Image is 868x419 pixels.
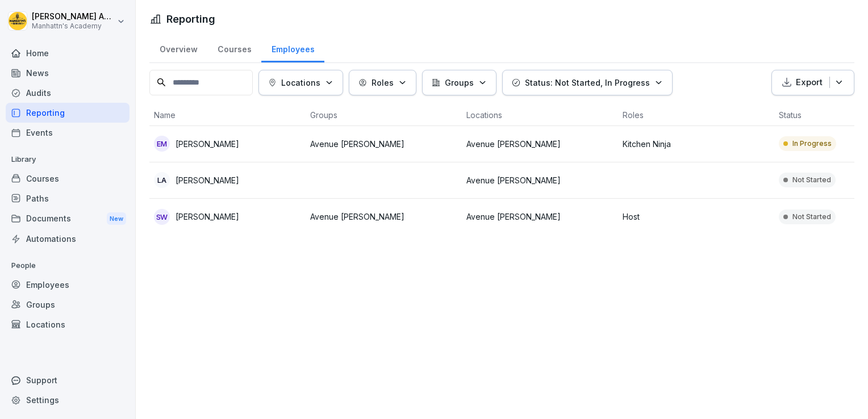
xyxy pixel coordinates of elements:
[771,70,854,95] button: Export
[6,315,130,334] a: Locations
[149,104,306,126] th: Name
[166,11,215,27] h1: Reporting
[372,77,394,89] p: Roles
[281,77,320,89] p: Locations
[6,83,130,103] a: Audits
[618,104,774,126] th: Roles
[32,12,115,22] p: [PERSON_NAME] Admin
[6,295,130,315] a: Groups
[154,209,170,225] div: SW
[6,208,130,229] div: Documents
[462,104,618,126] th: Locations
[6,229,130,249] a: Automations
[792,139,832,149] p: In Progress
[149,33,207,62] a: Overview
[6,103,130,123] a: Reporting
[422,70,496,95] button: Groups
[796,76,823,89] p: Export
[6,150,130,169] p: Library
[261,33,324,62] a: Employees
[306,104,462,126] th: Groups
[525,77,650,89] p: Status: Not Started, In Progress
[207,33,261,62] a: Courses
[6,63,130,83] a: News
[176,174,239,186] p: [PERSON_NAME]
[154,172,170,188] div: LA
[176,138,239,150] p: [PERSON_NAME]
[258,70,343,95] button: Locations
[466,138,614,150] p: Avenue [PERSON_NAME]
[502,70,673,95] button: Status: Not Started, In Progress
[623,138,770,150] p: Kitchen Ninja
[445,77,474,89] p: Groups
[310,211,457,223] p: Avenue [PERSON_NAME]
[349,70,416,95] button: Roles
[6,208,130,229] a: DocumentsNew
[310,138,457,150] p: Avenue [PERSON_NAME]
[176,211,239,223] p: [PERSON_NAME]
[6,390,130,410] a: Settings
[623,211,770,223] p: Host
[6,257,130,275] p: People
[466,174,614,186] p: Avenue [PERSON_NAME]
[792,175,831,185] p: Not Started
[6,123,130,143] a: Events
[6,169,130,188] a: Courses
[792,212,831,222] p: Not Started
[6,43,130,63] a: Home
[107,212,126,225] div: New
[154,136,170,152] div: Em
[6,275,130,295] a: Employees
[32,22,115,30] p: Manhattn's Academy
[466,211,614,223] p: Avenue [PERSON_NAME]
[6,370,130,390] div: Support
[6,188,130,208] a: Paths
